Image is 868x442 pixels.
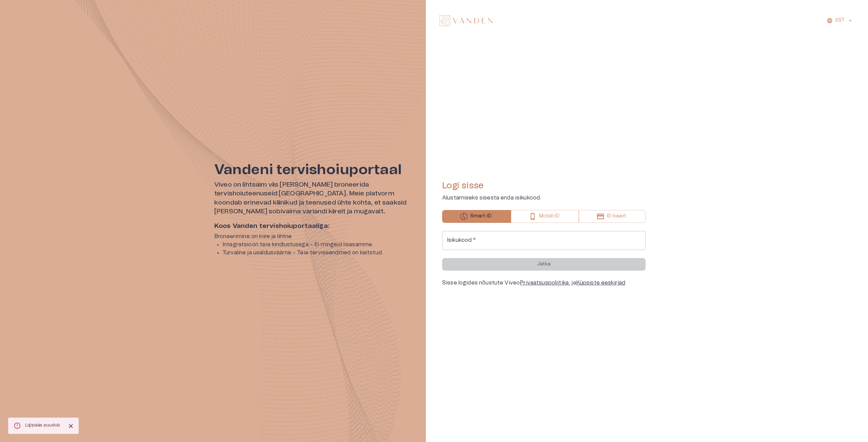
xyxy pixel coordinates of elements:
p: EST [835,17,845,24]
button: EST [826,16,854,25]
p: Alustamiseks sisesta enda isikukood. [442,194,646,202]
div: Ligipääs puudub [25,420,60,432]
div: Sisse logides nõustute Viveo , ja [442,279,646,287]
button: Smart-ID [442,210,511,223]
h4: Logi sisse [442,180,646,191]
p: ID-kaart [607,213,626,220]
a: Küpsiste eeskirjad [576,280,626,286]
p: Mobiil-ID [539,213,559,220]
p: Smart-ID [470,213,492,220]
button: ID-kaart [579,210,646,223]
img: Vanden logo [439,15,493,26]
button: Mobiil-ID [511,210,578,223]
button: Close [66,421,76,431]
a: Privaatsuspoliitika [520,280,569,286]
